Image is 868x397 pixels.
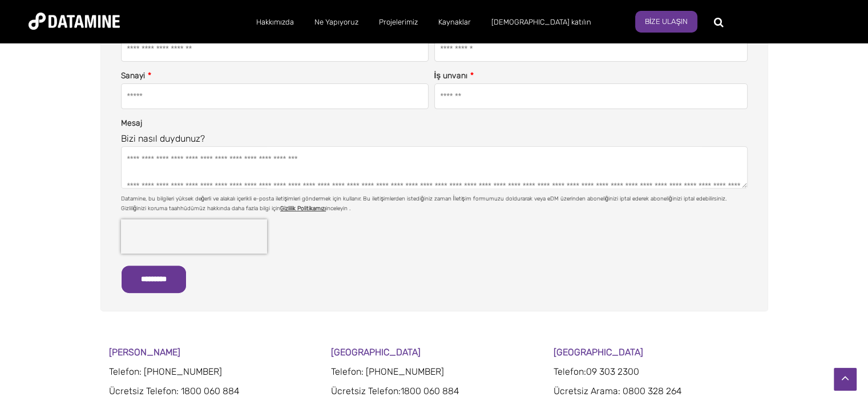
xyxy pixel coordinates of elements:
font: 1800 060 884 [401,386,459,396]
font: [PERSON_NAME] [109,347,180,358]
font: : 1800 060 884 [176,386,240,396]
font: inceleyin . [326,205,350,212]
font: Sanayi [121,71,145,81]
font: [GEOGRAPHIC_DATA] [554,347,643,358]
font: Telefon: [554,366,586,377]
font: Mesaj [121,118,142,128]
font: Ücretsiz Telefon: [331,386,401,396]
font: Ne Yapıyoruz [314,18,358,26]
font: Bize Ulaşın [645,17,688,26]
font: İş unvanı [434,71,468,81]
font: Ücretsiz Arama: 0800 328 264 [554,386,682,396]
font: Hakkımızda [256,18,294,26]
font: Telefon: [PHONE_NUMBER] [109,366,222,377]
font: Projelerimiz [379,18,418,26]
img: Veri madeni [29,13,120,30]
font: 09 303 2300 [586,366,639,377]
font: Telefon: [PHONE_NUMBER] [331,366,444,377]
font: [DEMOGRAPHIC_DATA] katılın [491,18,591,26]
font: Kaynaklar [438,18,471,26]
a: Gizlilik Politikamızı [280,205,326,212]
font: Ücretsiz Telefon [109,386,176,396]
font: Bizi nasıl duydunuz? [121,133,205,144]
font: Datamine, bu bilgileri yüksek değerli ve alakalı içerikli e-posta iletişimleri göndermek için kul... [121,195,726,212]
font: [GEOGRAPHIC_DATA] [331,347,421,358]
iframe: reCAPTCHA [121,219,267,254]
